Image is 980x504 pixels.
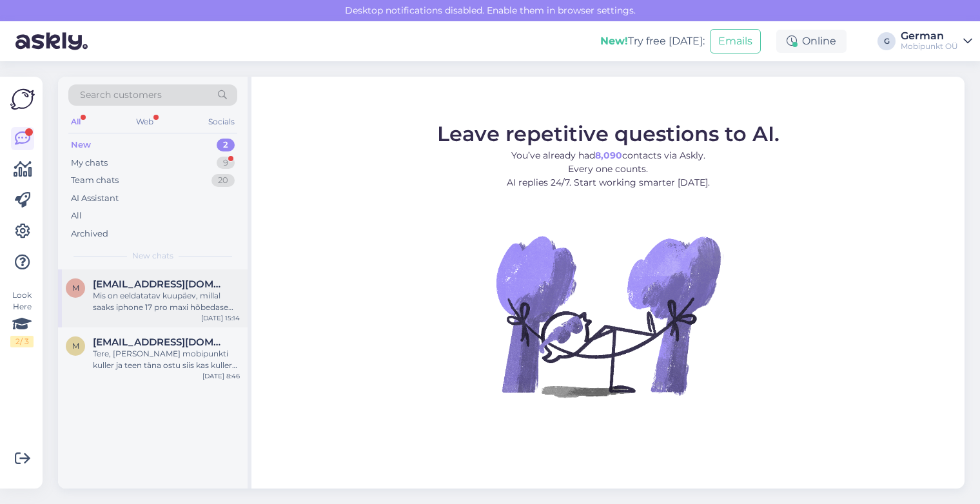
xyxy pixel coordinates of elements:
[437,149,779,189] p: You’ve already had contacts via Askly. Every one counts. AI replies 24/7. Start working smarter [...
[71,192,119,205] div: AI Assistant
[901,31,958,41] div: German
[202,371,240,381] div: [DATE] 8:46
[93,290,240,313] div: Mis on eeldatatav kuupäev, millal saaks iphone 17 pro maxi hõbedase 256GB kätte?
[10,289,34,347] div: Look Here
[71,139,91,151] div: New
[776,30,847,53] div: Online
[901,41,958,52] div: Mobipunkt OÜ
[492,200,724,432] img: No Chat active
[710,29,761,53] button: Emails
[10,336,34,347] div: 2 / 3
[901,31,972,52] a: GermanMobipunkt OÜ
[68,113,83,130] div: All
[217,157,235,170] div: 9
[133,113,156,130] div: Web
[211,174,235,187] div: 20
[72,283,79,293] span: m
[600,34,705,49] div: Try free [DATE]:
[71,174,119,187] div: Team chats
[72,341,79,351] span: M
[10,87,35,111] img: Askly Logo
[132,250,173,262] span: New chats
[71,209,82,222] div: All
[600,35,628,47] b: New!
[206,113,237,130] div: Socials
[877,32,896,50] div: G
[71,157,108,170] div: My chats
[93,278,227,290] span: marleenmets55@gmail.com
[437,121,779,146] span: Leave repetitive questions to AI.
[201,313,240,323] div: [DATE] 15:14
[71,228,108,240] div: Archived
[93,348,240,371] div: Tere, [PERSON_NAME] mobipunkti kuller ja teen täna ostu siis kas kuller toob [PERSON_NAME] päeval...
[217,139,235,151] div: 2
[595,150,622,161] b: 8,090
[80,88,162,102] span: Search customers
[93,336,227,348] span: Mariliisle@gmail.com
